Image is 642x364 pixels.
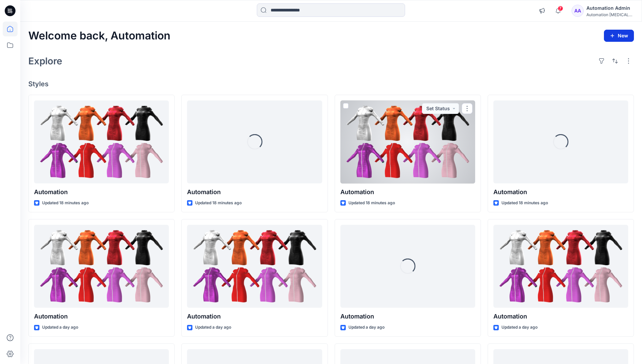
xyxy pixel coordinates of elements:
[586,4,634,12] div: Automation Admin
[348,324,385,331] p: Updated a day ago
[340,187,475,197] p: Automation
[34,312,169,321] p: Automation
[501,200,548,207] p: Updated 18 minutes ago
[558,6,563,11] span: 7
[187,312,322,321] p: Automation
[604,30,634,42] button: New
[493,312,628,321] p: Automation
[34,225,169,308] a: Automation
[28,80,634,88] h4: Styles
[42,324,78,331] p: Updated a day ago
[28,56,62,66] h2: Explore
[34,100,169,184] a: Automation
[340,312,475,321] p: Automation
[493,187,628,197] p: Automation
[28,30,171,42] h2: Welcome back, Automation
[34,187,169,197] p: Automation
[195,324,231,331] p: Updated a day ago
[348,200,395,207] p: Updated 18 minutes ago
[586,12,634,17] div: Automation [MEDICAL_DATA]...
[195,200,242,207] p: Updated 18 minutes ago
[572,5,584,17] div: AA
[340,100,475,184] a: Automation
[501,324,538,331] p: Updated a day ago
[493,225,628,308] a: Automation
[187,225,322,308] a: Automation
[187,187,322,197] p: Automation
[42,200,89,207] p: Updated 18 minutes ago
